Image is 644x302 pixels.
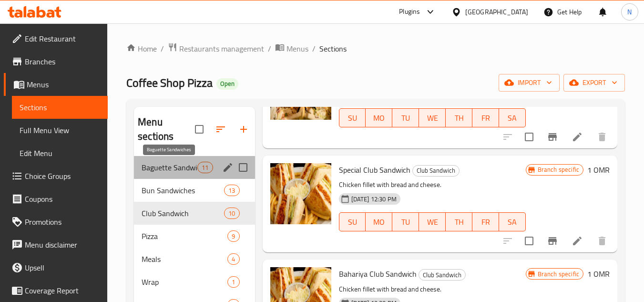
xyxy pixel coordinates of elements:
span: Meals [142,253,227,265]
div: items [227,253,239,265]
a: Menus [4,73,108,96]
div: Pizza9 [134,225,255,248]
a: Choice Groups [4,165,108,187]
button: TU [392,212,419,231]
button: MO [366,212,392,231]
span: Full Menu View [20,125,100,136]
span: Upsell [25,262,100,273]
span: Menus [286,43,308,54]
span: TH [450,111,469,125]
span: Coverage Report [25,285,100,296]
button: SU [339,212,366,231]
span: import [506,77,552,89]
span: Baguette Sandwiches [142,162,197,173]
h2: Menu sections [138,115,194,144]
span: Wrap [142,276,227,288]
div: Club Sandwich [412,165,460,177]
button: Add section [232,118,255,141]
span: Branches [25,56,100,67]
span: Select to update [519,127,539,147]
a: Branches [4,50,108,73]
span: Edit Restaurant [25,33,100,44]
button: export [563,74,625,92]
nav: breadcrumb [126,42,625,55]
button: Branch-specific-item [541,125,564,148]
span: Edit Menu [20,147,100,159]
span: Choice Groups [25,170,100,182]
a: Restaurants management [168,42,264,55]
span: Sort sections [209,118,232,141]
div: items [224,208,239,219]
h6: 1 OMR [587,267,610,281]
li: / [268,43,271,54]
span: WE [423,111,442,125]
button: WE [419,108,446,127]
a: Full Menu View [12,119,108,142]
span: export [571,77,617,89]
span: Coupons [25,193,100,205]
a: Sections [12,96,108,119]
button: WE [419,212,446,231]
span: Menus [27,79,100,90]
button: SA [499,212,526,231]
button: FR [472,108,499,127]
p: Chicken fillet with bread and cheese. [339,283,526,295]
button: import [499,74,560,92]
div: Club Sandwich [142,208,224,219]
span: Branch specific [534,270,583,279]
a: Upsell [4,256,108,279]
div: [GEOGRAPHIC_DATA] [465,7,528,17]
button: Branch-specific-item [541,229,564,252]
span: Open [216,80,238,88]
a: Edit menu item [572,235,583,247]
span: Restaurants management [179,43,264,54]
button: SA [499,108,526,127]
span: Coffee Shop Pizza [126,72,213,94]
button: TH [446,108,472,127]
span: [DATE] 12:30 PM [348,195,400,204]
div: Club Sandwich10 [134,202,255,225]
span: 1 [228,278,239,287]
a: Coverage Report [4,279,108,302]
span: Branch specific [534,165,583,174]
div: Open [216,78,238,90]
span: MO [369,111,388,125]
span: TU [396,111,415,125]
span: SU [343,111,362,125]
span: 13 [225,186,239,195]
span: WE [423,215,442,229]
span: MO [369,215,388,229]
a: Menu disclaimer [4,233,108,256]
span: N [627,7,632,17]
h6: 1 OMR [587,163,610,177]
span: Menu disclaimer [25,239,100,250]
span: 10 [225,209,239,218]
div: items [227,230,239,242]
span: 9 [228,232,239,241]
button: edit [221,160,235,175]
a: Edit Menu [12,142,108,165]
span: Sections [20,102,100,113]
li: / [161,43,164,54]
span: 11 [198,163,212,172]
a: Menus [275,42,308,55]
span: FR [476,215,495,229]
span: SU [343,215,362,229]
span: Special Club Sandwich [339,163,410,177]
div: Pizza [142,230,227,242]
span: Bun Sandwiches [142,185,224,196]
div: items [227,276,239,288]
div: Wrap1 [134,271,255,293]
span: FR [476,111,495,125]
a: Edit Restaurant [4,27,108,50]
span: Sections [319,43,347,54]
span: Select to update [519,231,539,251]
button: delete [591,229,613,252]
span: Club Sandwich [413,165,459,176]
span: TU [396,215,415,229]
div: Baguette Sandwiches11edit [134,156,255,179]
span: TH [450,215,469,229]
li: / [312,43,316,54]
